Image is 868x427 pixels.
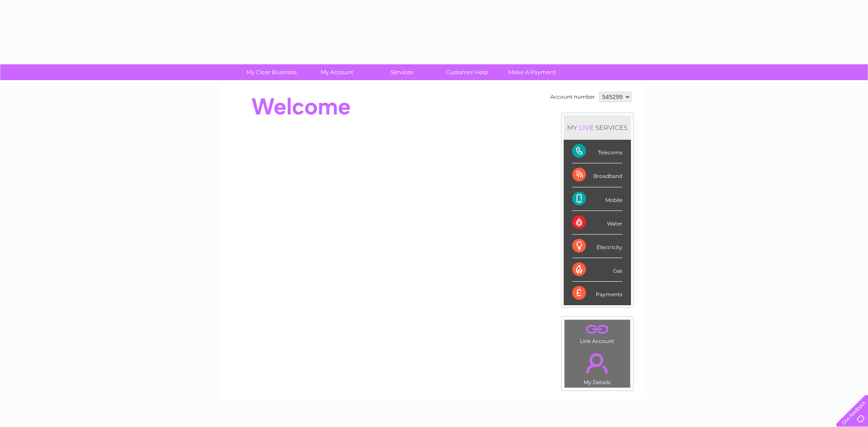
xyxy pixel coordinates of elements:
[577,123,595,132] div: LIVE
[432,64,502,80] a: Customer Help
[301,64,372,80] a: My Account
[497,64,568,80] a: Make A Payment
[564,346,631,388] td: My Details
[564,319,631,346] td: Link Account
[572,258,622,282] div: Gas
[572,187,622,211] div: Mobile
[236,64,307,80] a: My Clear Business
[572,235,622,258] div: Electricity
[567,348,628,378] a: .
[564,115,631,140] div: MY SERVICES
[567,322,628,337] a: .
[572,140,622,163] div: Telecoms
[572,211,622,235] div: Water
[548,90,597,104] td: Account number
[572,282,622,305] div: Payments
[572,163,622,187] div: Broadband
[366,64,437,80] a: Services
